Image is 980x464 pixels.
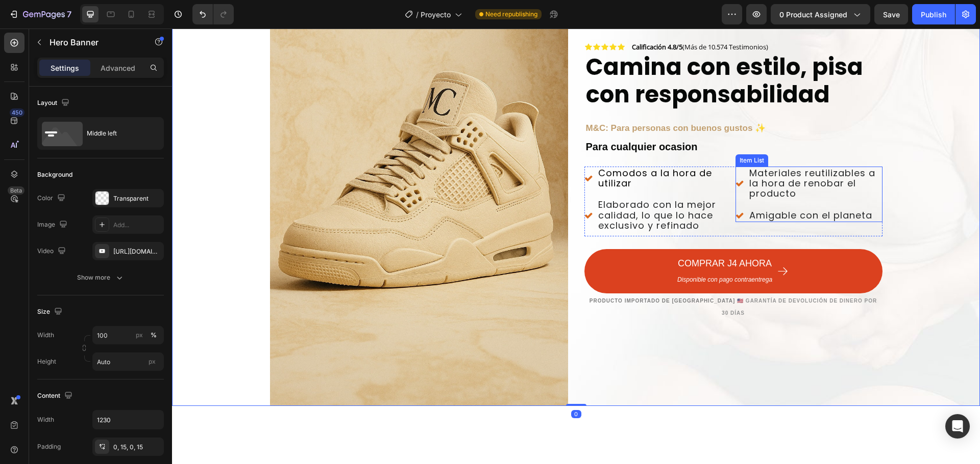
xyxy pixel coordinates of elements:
div: Add... [113,221,161,230]
div: 0, 15, 0, 15 [113,443,161,452]
button: 0 product assigned [771,4,870,24]
div: Padding [37,442,61,451]
i: Disponible con pago contraentrega [505,248,600,255]
button: % [133,329,145,341]
div: Middle left [87,122,149,145]
span: Elaborado con la mejor calidad, lo que lo hace exclusivo y refinado [426,170,544,203]
div: Layout [37,96,71,110]
strong: M&C: Para personas con buenos gustos ✨ [414,95,594,104]
div: Beta [8,186,24,195]
div: Background [37,170,72,179]
span: Need republishing [485,10,537,19]
p: Settings [51,63,79,73]
div: Video [37,244,68,258]
p: Advanced [101,63,135,73]
span: 0 product assigned [779,9,847,20]
input: Auto [93,411,163,429]
span: (Más de 10.574 Testimonios) [460,14,596,23]
div: Size [37,305,64,319]
h2: Camina con estilo, pisa con responsabilidad [413,24,711,81]
div: % [151,331,157,340]
div: px [136,331,143,340]
span: Proyecto [421,9,451,20]
strong: Para cualquier ocasion [414,113,526,124]
strong: Garantía de devolución de dinero por 30 días [550,269,705,287]
input: px [92,352,164,371]
div: Undo/Redo [192,4,234,24]
label: Height [37,357,56,366]
button: 7 [4,4,76,24]
div: Publish [921,9,946,20]
span: Save [883,10,900,19]
button: <p><span style="font-size:18px;">COMPRAR J4 AHORA&nbsp;</span><br><span style="font-size:12px;"><... [412,221,710,265]
p: Hero Banner [50,36,136,48]
div: Rich Text Editor. Editing area: main [413,93,711,106]
div: Open Intercom Messenger [945,414,970,439]
strong: Calificación 4.8/5 [460,14,510,23]
span: Comodos a la hora de utilizar [426,138,540,161]
span: px [149,358,156,365]
span: Amigable con el planeta [577,180,700,193]
div: 450 [10,108,24,117]
div: [URL][DOMAIN_NAME] [113,247,161,256]
div: 0 [399,381,409,390]
div: Show more [77,272,125,283]
div: Item List [566,127,594,137]
span: Materiales reutilizables a la hora de renobar el producto [577,138,703,171]
div: Image [37,218,69,232]
div: Transparent [113,194,161,203]
button: Publish [912,4,955,24]
div: Color [37,192,67,205]
button: px [148,329,160,341]
button: Save [874,4,908,24]
span: COMPRAR J4 AHORA [506,230,600,240]
input: px% [92,326,164,344]
span: / [416,9,419,20]
p: 7 [67,8,71,20]
strong: Producto importado de [GEOGRAPHIC_DATA] 🇺🇸 [418,269,572,275]
button: Show more [37,268,164,287]
div: Content [37,389,75,403]
div: Width [37,415,54,424]
iframe: Design area [172,29,980,464]
label: Width [37,331,54,340]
